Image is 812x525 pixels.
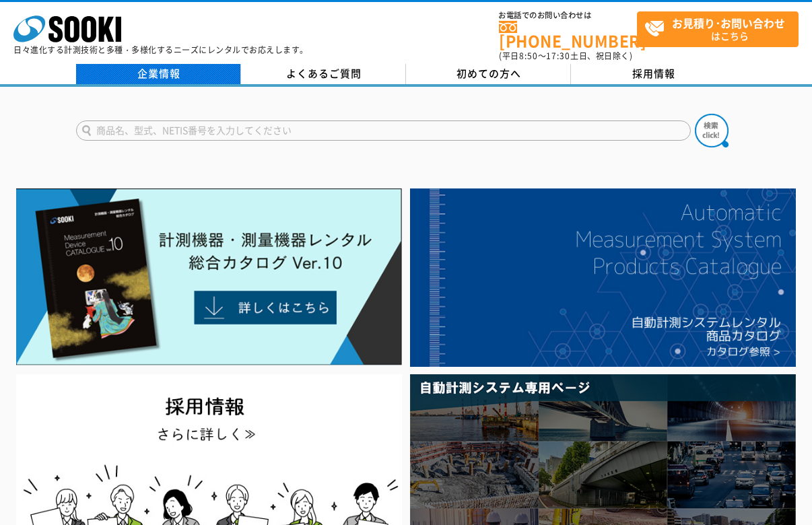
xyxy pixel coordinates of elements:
img: 自動計測システムカタログ [410,188,796,367]
span: 初めての方へ [456,66,521,81]
span: 17:30 [546,50,570,62]
p: 日々進化する計測技術と多種・多様化するニーズにレンタルでお応えします。 [13,46,308,54]
span: 8:50 [519,50,538,62]
a: [PHONE_NUMBER] [499,21,637,48]
span: お電話でのお問い合わせは [499,11,637,20]
a: 初めての方へ [406,64,571,84]
span: はこちら [644,12,798,46]
a: よくあるご質問 [241,64,406,84]
a: 採用情報 [571,64,736,84]
img: Catalog Ver10 [16,188,402,365]
input: 商品名、型式、NETIS番号を入力してください [76,120,691,141]
strong: お見積り･お問い合わせ [672,15,785,31]
img: btn_search.png [695,114,729,147]
a: 企業情報 [76,64,241,84]
a: お見積り･お問い合わせはこちら [637,11,799,47]
span: (平日 ～ 土日、祝日除く) [499,50,632,62]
